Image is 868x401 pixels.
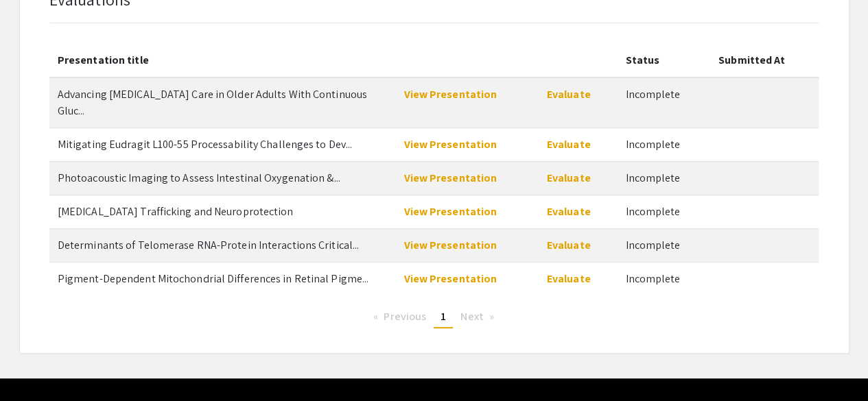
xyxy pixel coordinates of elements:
td: Incomplete [617,127,710,161]
a: View Presentation [403,171,497,185]
a: Evaluate [547,238,591,252]
span: Mitigating Eudragit L100-55 Processability Challenges to Develop a pH-responsive matrix using Dir... [58,137,352,151]
a: View Presentation [403,271,497,286]
th: Submitted At [710,44,819,77]
td: Incomplete [617,262,710,295]
span: Next [460,309,483,324]
a: Evaluate [547,271,591,286]
iframe: Chat [10,339,58,391]
span: Advancing Diabetes Care in Older Adults With Continuous Glucose Monitoring and Automated Insulin ... [58,87,367,118]
span: Photoacoustic Imaging to Assess Intestinal Oxygenation &amp; Perfusion:&nbsp;A Pilot Pediatric Cl... [58,171,340,185]
a: View Presentation [403,238,497,252]
span: Previous [384,309,426,324]
span: Organelle Trafficking and Neuroprotection [58,204,294,219]
ul: Pagination [60,306,808,328]
td: Incomplete [617,195,710,228]
th: Presentation title [49,44,396,77]
a: Evaluate [547,204,591,219]
a: Evaluate [547,87,591,101]
td: Incomplete [617,228,710,262]
td: Incomplete [617,77,710,128]
td: Incomplete [617,161,710,195]
a: Evaluate [547,171,591,185]
th: Status [617,44,710,77]
span: Determinants of Telomerase RNA-Protein Interactions Critical for Telomere Maintenance in Trypanos... [58,238,359,252]
a: Evaluate [547,137,591,151]
span: 1 [441,309,446,324]
span: Pigment-Dependent Mitochondrial Differences in Retinal Pigment Epithelium and Their Potential Lin... [58,271,368,286]
a: View Presentation [403,204,497,219]
a: View Presentation [403,137,497,151]
a: View Presentation [403,87,497,101]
